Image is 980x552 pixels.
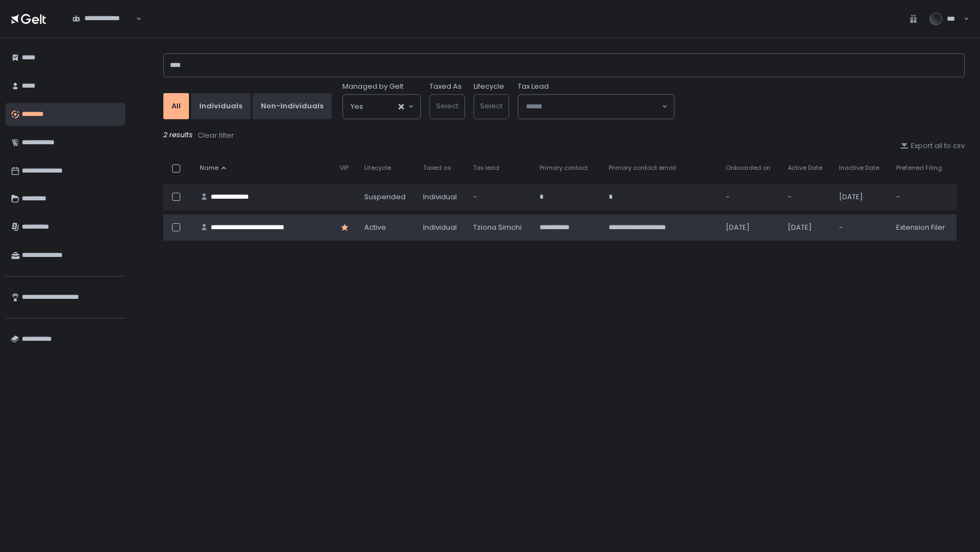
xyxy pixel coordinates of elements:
div: All [171,101,181,111]
div: Extension Filer [896,223,950,232]
div: [DATE] [839,192,883,202]
span: Name [200,164,218,172]
span: Yes [351,101,363,112]
div: Individual [423,192,461,202]
span: active [364,223,386,232]
span: Inactive Date [839,164,879,172]
div: Clear filter [198,131,234,140]
label: Lifecycle [474,82,504,91]
div: - [896,192,950,202]
div: - [839,223,883,232]
span: VIP [340,164,348,172]
div: - [726,192,775,202]
button: All [163,93,189,119]
span: Onboarded on [726,164,770,172]
div: Search for option [65,8,142,30]
div: Non-Individuals [261,101,323,111]
span: Lifecycle [364,164,391,172]
button: Individuals [191,93,250,119]
div: - [788,192,826,202]
span: Active Date [788,164,822,172]
span: Select [480,101,503,111]
input: Search for option [363,101,397,112]
span: Select [436,101,458,111]
div: Individual [423,223,461,232]
span: Preferred Filing [896,164,942,172]
span: Managed by Gelt [342,82,403,91]
span: Tax Lead [518,82,549,91]
span: Primary contact [540,164,588,172]
button: Clear Selected [399,104,404,109]
div: 2 results [163,130,965,141]
div: - [473,192,526,202]
input: Search for option [72,23,135,34]
button: Non-Individuals [253,93,332,119]
div: [DATE] [788,223,826,232]
div: Search for option [518,95,674,119]
div: Tziona Simchi [473,223,526,232]
span: suspended [364,192,406,202]
div: Search for option [343,95,420,119]
input: Search for option [526,101,661,112]
button: Clear filter [197,130,235,141]
button: Export all to csv [900,141,965,151]
div: [DATE] [726,223,775,232]
div: Individuals [199,101,242,111]
label: Taxed As [430,82,462,91]
span: Tax lead [473,164,499,172]
span: Primary contact email [609,164,676,172]
span: Taxed as [423,164,451,172]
